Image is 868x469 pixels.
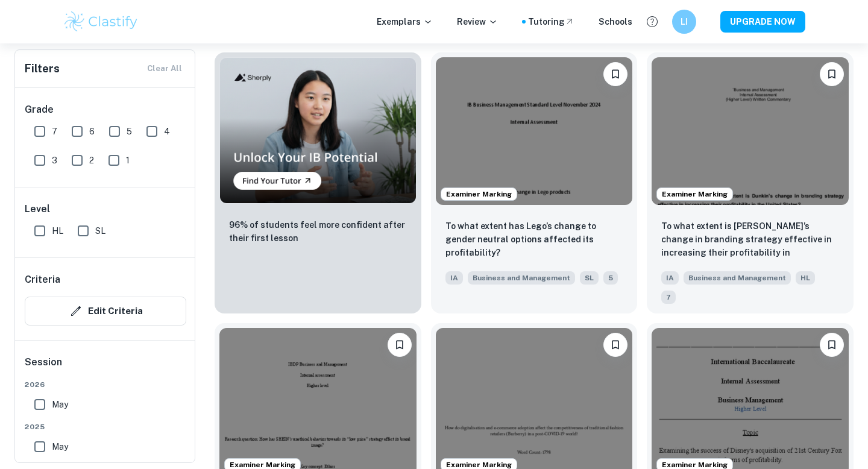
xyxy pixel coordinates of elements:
[52,398,68,411] span: May
[25,102,186,117] h6: Grade
[25,202,186,216] h6: Level
[436,57,633,205] img: Business and Management IA example thumbnail: To what extent has Lego’s change to gen
[647,52,854,313] a: Examiner MarkingBookmarkTo what extent is Dunkin’s change in branding strategy effective in incre...
[652,57,849,205] img: Business and Management IA example thumbnail: To what extent is Dunkin’s change in bra
[441,189,517,200] span: Examiner Marking
[25,379,186,390] span: 2026
[126,154,130,167] span: 1
[820,333,844,357] button: Bookmark
[377,15,433,28] p: Exemplars
[25,272,60,287] h6: Criteria
[457,15,498,28] p: Review
[684,271,791,285] span: Business and Management
[25,60,60,77] h6: Filters
[215,52,421,313] a: Thumbnail96% of students feel more confident after their first lesson
[672,10,696,34] button: LI
[52,125,57,138] span: 7
[580,271,599,285] span: SL
[25,421,186,432] span: 2025
[25,297,186,326] button: Edit Criteria
[720,11,805,33] button: UPGRADE NOW
[219,57,417,204] img: Thumbnail
[52,224,63,238] span: HL
[528,15,574,28] a: Tutoring
[642,11,662,32] button: Help and Feedback
[388,333,412,357] button: Bookmark
[603,333,627,357] button: Bookmark
[229,218,407,245] p: 96% of students feel more confident after their first lesson
[127,125,132,138] span: 5
[445,219,623,259] p: To what extent has Lego’s change to gender neutral options affected its profitability?
[52,154,57,167] span: 3
[95,224,105,238] span: SL
[661,291,676,304] span: 7
[63,10,139,34] img: Clastify logo
[89,154,94,167] span: 2
[89,125,95,138] span: 6
[820,62,844,86] button: Bookmark
[661,219,839,260] p: To what extent is Dunkin’s change in branding strategy effective in increasing their profitabilit...
[164,125,170,138] span: 4
[678,15,691,28] h6: LI
[796,271,815,285] span: HL
[599,15,632,28] a: Schools
[661,271,679,285] span: IA
[603,271,618,285] span: 5
[431,52,638,313] a: Examiner MarkingBookmark To what extent has Lego’s change to gender neutral options affected its ...
[468,271,575,285] span: Business and Management
[445,271,463,285] span: IA
[603,62,627,86] button: Bookmark
[52,440,68,453] span: May
[657,189,732,200] span: Examiner Marking
[25,355,186,379] h6: Session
